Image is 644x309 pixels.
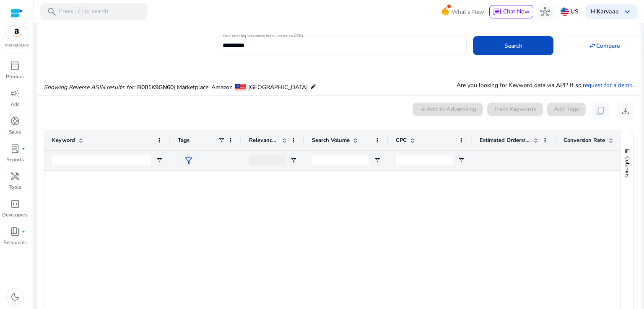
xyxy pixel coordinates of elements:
[6,73,24,80] p: Product
[2,211,28,219] p: Developers
[540,7,550,17] span: hub
[9,128,21,136] p: Sales
[290,157,297,164] button: Open Filter Menu
[6,156,24,163] p: Reports
[10,116,20,126] span: donut_small
[571,4,579,19] p: US
[178,136,190,144] span: Tags
[10,88,20,98] span: campaign
[621,106,631,116] span: download
[597,8,619,15] b: Karvaaa
[310,82,317,92] mat-icon: edit
[458,157,465,164] button: Open Filter Menu
[5,42,29,49] p: Marketplace
[22,147,25,150] span: fiber_manual_record
[174,83,233,91] span: | Marketplace: Amazon
[312,136,350,144] span: Search Volume
[5,26,28,39] img: amazon.svg
[52,136,75,144] span: Keyword
[184,156,194,166] span: filter_alt
[10,171,20,181] span: handyman
[396,136,407,144] span: CPC
[396,155,453,165] input: CPC Filter Input
[622,7,632,17] span: keyboard_arrow_down
[480,136,530,144] span: Estimated Orders/Month
[47,7,57,17] span: search
[617,103,634,119] button: download
[563,136,605,144] span: Conversion Rate
[248,83,308,91] span: [GEOGRAPHIC_DATA]
[10,61,20,71] span: inventory_2
[10,144,20,154] span: lab_profile
[223,33,303,39] mat-label: Your next big win starts here—enter an ASIN
[10,100,20,108] p: Ads
[10,199,20,209] span: code_blocks
[374,157,381,164] button: Open Filter Menu
[3,239,27,246] p: Resources
[591,9,619,15] p: Hi
[9,183,21,191] p: Tools
[10,227,20,237] span: book_4
[10,292,20,302] span: dark_mode
[473,36,553,55] button: Search
[137,83,174,91] span: B001K9GN60
[623,156,631,178] span: Columns
[493,8,501,16] span: chat
[504,41,522,50] span: Search
[59,7,108,16] p: Press to search
[583,81,633,89] a: request for a demo
[457,81,634,90] p: Are you looking for Keyword data via API? If so, .
[312,155,369,165] input: Search Volume Filter Input
[22,230,25,233] span: fiber_manual_record
[503,8,530,15] span: Chat Now
[249,136,278,144] span: Relevance Score
[489,5,533,18] button: chatChat Now
[75,7,83,16] span: /
[452,5,484,19] span: What's New
[156,157,163,164] button: Open Filter Menu
[537,3,553,20] button: hub
[596,41,620,50] span: Compare
[561,8,569,16] img: us.svg
[589,42,596,49] mat-icon: swap_horiz
[44,83,135,91] i: Showing Reverse ASIN results for:
[52,155,151,165] input: Keyword Filter Input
